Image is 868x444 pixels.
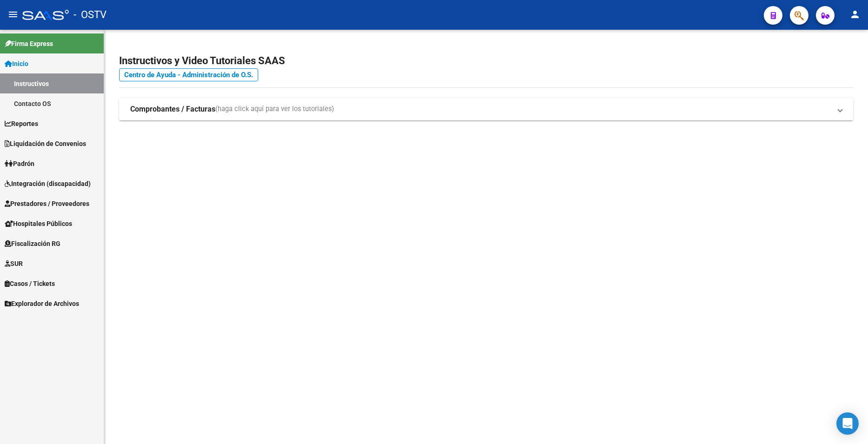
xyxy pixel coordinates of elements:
[5,278,55,289] span: Casos / Tickets
[5,199,89,209] span: Prestadores / Proveedores
[5,258,23,269] span: SUR
[5,159,34,169] span: Padrón
[5,119,38,129] span: Reportes
[849,9,861,20] mat-icon: person
[5,39,53,49] span: Firma Express
[119,52,853,70] h2: Instructivos y Video Tutoriales SAAS
[5,59,28,69] span: Inicio
[5,239,60,249] span: Fiscalización RG
[215,104,334,114] span: (haga click aquí para ver los tutoriales)
[5,219,72,229] span: Hospitales Públicos
[130,104,215,114] strong: Comprobantes / Facturas
[5,298,79,309] span: Explorador de Archivos
[5,179,91,189] span: Integración (discapacidad)
[836,412,859,435] div: Open Intercom Messenger
[73,5,107,25] span: - OSTV
[7,9,19,20] mat-icon: menu
[5,139,86,149] span: Liquidación de Convenios
[119,98,853,120] mat-expansion-panel-header: Comprobantes / Facturas(haga click aquí para ver los tutoriales)
[119,68,258,81] a: Centro de Ayuda - Administración de O.S.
